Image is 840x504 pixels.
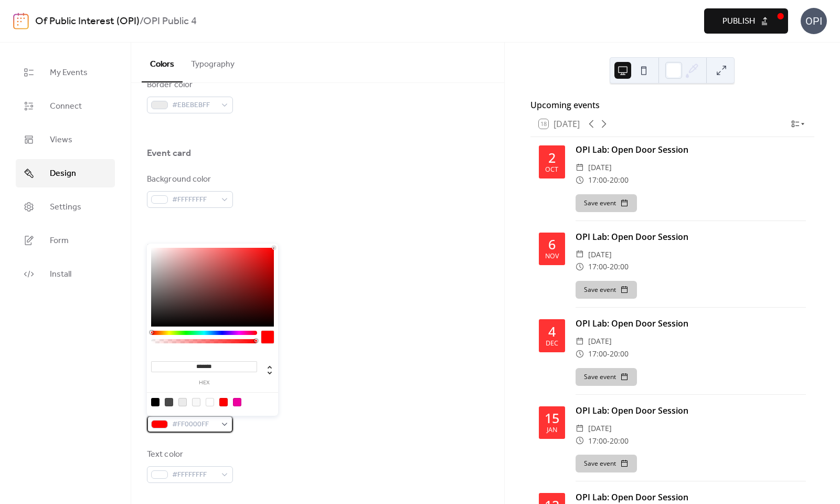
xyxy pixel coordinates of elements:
a: My Events [16,58,115,87]
button: Save event [576,455,637,472]
div: Event card [147,147,191,160]
div: OPI [801,8,827,34]
div: ​ [576,435,584,447]
div: ​ [576,260,584,273]
div: OPI Lab: Open Door Session [576,491,806,503]
div: ​ [576,248,584,261]
div: 6 [548,238,556,251]
span: My Events [50,67,88,79]
span: - [607,260,610,273]
div: ​ [576,422,584,435]
span: #FFFFFFFF [172,469,216,481]
span: - [607,348,610,360]
img: logo [13,13,29,29]
button: Typography [183,43,243,81]
span: Design [50,167,76,180]
div: 2 [548,151,556,164]
span: - [607,174,610,186]
span: #EBEBEBFF [172,99,216,112]
button: Save event [576,368,637,386]
div: rgb(74, 74, 74) [165,398,173,406]
div: rgb(0, 0, 0) [151,398,160,406]
span: 20:00 [610,348,629,360]
span: #FF0000FF [172,418,216,431]
span: Form [50,235,69,247]
span: [DATE] [588,335,612,348]
button: Save event [576,194,637,212]
div: 4 [548,325,556,338]
span: [DATE] [588,161,612,174]
span: 20:00 [610,435,629,447]
span: Views [50,134,72,146]
div: rgb(255, 0, 0) [219,398,228,406]
b: OPI Public 4 [143,12,197,31]
div: Jan [547,427,557,434]
span: Settings [50,201,81,214]
div: OPI Lab: Open Door Session [576,317,806,330]
div: Oct [545,166,558,173]
span: - [607,435,610,447]
div: OPI Lab: Open Door Session [576,143,806,156]
span: 17:00 [588,435,607,447]
a: Form [16,226,115,255]
button: Colors [142,43,183,82]
div: OPI Lab: Open Door Session [576,230,806,243]
button: Publish [704,8,788,34]
a: Views [16,125,115,154]
span: 17:00 [588,260,607,273]
div: rgb(238, 0, 159) [233,398,241,406]
a: Design [16,159,115,187]
span: 17:00 [588,348,607,360]
div: rgb(255, 255, 255) [206,398,214,406]
div: OPI Lab: Open Door Session [576,404,806,417]
div: rgb(248, 248, 248) [192,398,200,406]
span: Install [50,268,71,281]
a: Settings [16,193,115,221]
div: ​ [576,348,584,360]
a: Connect [16,92,115,120]
div: Border color [147,79,231,91]
div: 15 [545,412,559,425]
a: Install [16,260,115,288]
div: Dec [546,340,558,347]
div: ​ [576,335,584,348]
div: Upcoming events [530,99,814,111]
label: hex [151,380,257,386]
div: Nov [545,253,559,260]
span: #FFFFFFFF [172,194,216,206]
span: 20:00 [610,260,629,273]
span: Publish [722,15,755,28]
a: Of Public Interest (OPI) [35,12,140,31]
div: rgb(235, 235, 235) [178,398,187,406]
div: Text color [147,448,231,461]
span: [DATE] [588,248,612,261]
div: ​ [576,161,584,174]
div: ​ [576,174,584,186]
button: Save event [576,281,637,299]
b: / [140,12,143,31]
span: Connect [50,100,82,113]
span: [DATE] [588,422,612,435]
span: 20:00 [610,174,629,186]
span: 17:00 [588,174,607,186]
div: Background color [147,173,231,186]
